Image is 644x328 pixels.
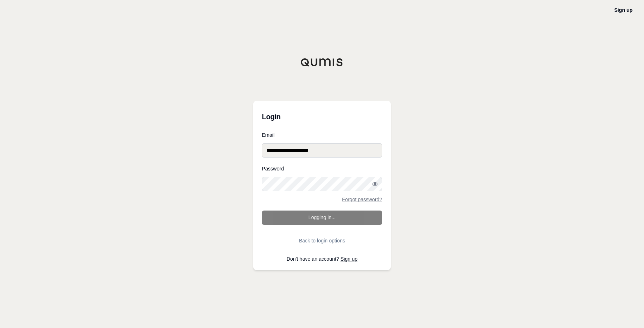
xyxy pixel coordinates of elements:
[341,256,357,262] a: Sign up
[262,110,382,124] h3: Login
[262,166,382,171] label: Password
[262,233,382,248] button: Back to login options
[301,58,343,67] img: Qumis
[342,197,382,202] a: Forgot password?
[614,7,633,13] a: Sign up
[262,256,382,261] p: Don't have an account?
[262,132,382,138] label: Email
